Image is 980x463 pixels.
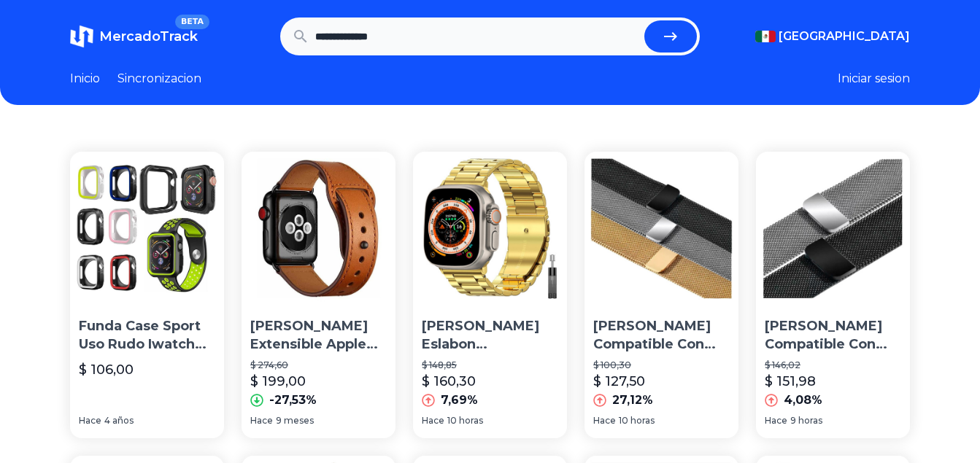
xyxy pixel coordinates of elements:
[413,152,567,306] img: Correa Acero Eslabon Compatible Con Apple Watch Todas Series
[765,317,901,354] p: [PERSON_NAME] Compatible Con Apple Watch Ultra Series 2pcs
[70,25,198,48] a: MercadoTrackBETA
[79,359,134,380] p: $ 106,00
[104,415,134,427] span: 4 años
[584,152,738,438] a: Correa Acero Compatible Con Apple Watch Series 7 Se 6 5 4 3 [PERSON_NAME] Compatible Con Apple Wa...
[784,392,822,409] p: 4,08%
[422,371,476,392] p: $ 160,30
[593,371,645,392] p: $ 127,50
[70,152,224,438] a: Funda Case Sport Uso Rudo Iwatch Apple Watch Serie 4 40/44mmFunda Case Sport Uso Rudo Iwatch Appl...
[765,415,787,427] span: Hace
[755,31,776,42] img: Mexico
[250,359,387,371] p: $ 274,60
[276,415,314,427] span: 9 meses
[242,152,396,438] a: Correa Extensible Apple Watch Piel 42/44mm Iwatch J30[PERSON_NAME] Extensible Apple Watch Piel 42...
[79,415,101,427] span: Hace
[175,15,209,29] span: BETA
[619,415,655,427] span: 10 horas
[593,415,616,427] span: Hace
[765,359,901,371] p: $ 146,02
[612,392,653,409] p: 27,12%
[269,392,317,409] p: -27,53%
[70,25,93,48] img: MercadoTrack
[422,317,558,354] p: [PERSON_NAME] Eslabon Compatible Con Apple Watch Todas Series
[79,317,215,354] p: Funda Case Sport Uso Rudo Iwatch Apple Watch Serie 4 40/44mm
[755,28,910,45] button: [GEOGRAPHIC_DATA]
[790,415,822,427] span: 9 horas
[250,371,306,392] p: $ 199,00
[593,359,730,371] p: $ 100,30
[250,415,273,427] span: Hace
[250,317,387,354] p: [PERSON_NAME] Extensible Apple Watch Piel 42/44mm Iwatch J30
[779,28,910,45] span: [GEOGRAPHIC_DATA]
[447,415,483,427] span: 10 horas
[441,392,478,409] p: 7,69%
[765,371,816,392] p: $ 151,98
[584,152,738,306] img: Correa Acero Compatible Con Apple Watch Series 7 Se 6 5 4 3
[242,152,396,306] img: Correa Extensible Apple Watch Piel 42/44mm Iwatch J30
[756,152,910,306] img: Correa De Acero Compatible Con Apple Watch Ultra Series 2pcs
[99,28,198,44] span: MercadoTrack
[593,317,730,354] p: [PERSON_NAME] Compatible Con Apple Watch Series 7 Se 6 5 4 3
[70,70,100,87] a: Inicio
[413,152,567,438] a: Correa Acero Eslabon Compatible Con Apple Watch Todas Series[PERSON_NAME] Eslabon Compatible Con ...
[70,152,224,306] img: Funda Case Sport Uso Rudo Iwatch Apple Watch Serie 4 40/44mm
[756,152,910,438] a: Correa De Acero Compatible Con Apple Watch Ultra Series 2pcs[PERSON_NAME] Compatible Con Apple Wa...
[117,70,201,87] a: Sincronizacion
[838,70,910,87] button: Iniciar sesion
[422,415,444,427] span: Hace
[422,359,558,371] p: $ 148,85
